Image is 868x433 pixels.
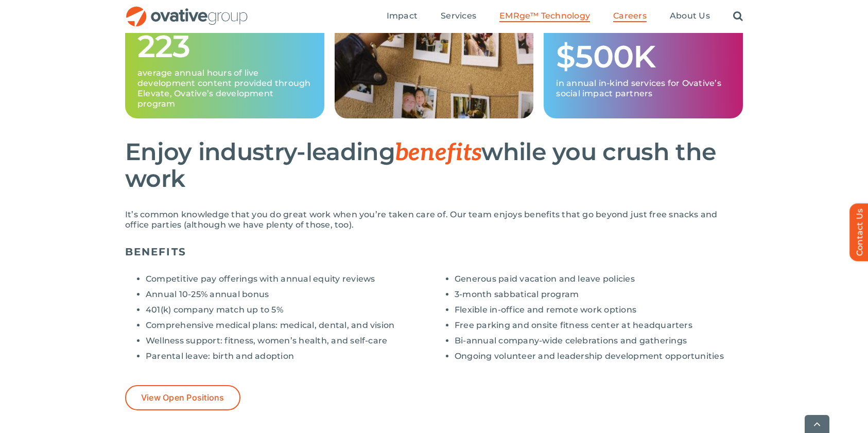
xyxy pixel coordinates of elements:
[441,11,476,21] span: Services
[146,320,434,331] li: Comprehensive medical plans: medical, dental, and vision
[455,320,743,331] li: Free parking and onsite fitness center at headquarters
[499,11,590,21] span: EMRge™ Technology
[146,289,434,300] li: Annual 10-25% annual bonus
[125,210,743,230] p: It’s common knowledge that you do great work when you’re taken care of. Our team enjoys benefits ...
[125,5,249,15] a: OG_Full_horizontal_RGB
[556,40,731,73] h1: $500K
[670,11,710,22] a: About Us
[455,289,743,300] li: 3-month sabbatical program
[146,336,434,346] li: Wellness support: fitness, women’s health, and self-care
[125,246,743,258] h5: BENEFITS
[613,11,647,21] span: Careers
[125,139,743,192] h2: Enjoy industry-leading while you crush the work
[455,274,743,284] li: Generous paid vacation and leave policies
[146,274,434,284] li: Competitive pay offerings with annual equity reviews
[670,11,710,21] span: About Us
[141,393,224,403] span: View Open Positions
[387,11,418,22] a: Impact
[455,336,743,346] li: Bi-annual company-wide celebrations and gatherings
[499,11,590,22] a: EMRge™ Technology
[733,11,743,22] a: Search
[137,68,312,109] p: average annual hours of live development content provided through Elevate, Ovative’s development ...
[146,305,434,315] li: 401(k) company match up to 5%
[125,385,240,410] a: View Open Positions
[613,11,647,22] a: Careers
[146,351,434,361] li: Parental leave: birth and adoption
[556,78,731,99] p: in annual in-kind services for Ovative’s social impact partners
[441,11,476,22] a: Services
[455,305,743,315] li: Flexible in-office and remote work options
[387,11,418,21] span: Impact
[455,351,743,361] li: Ongoing volunteer and leadership development opportunities
[137,30,312,63] h1: 223
[395,138,481,167] span: benefits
